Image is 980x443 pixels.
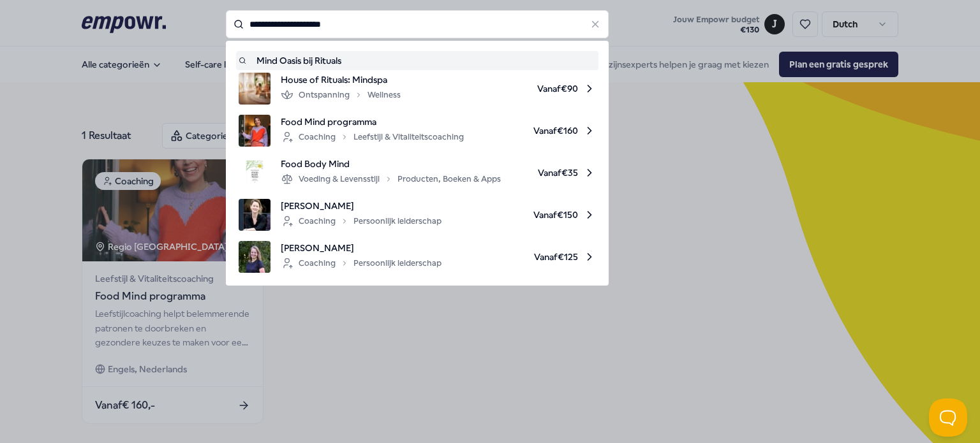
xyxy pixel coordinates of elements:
span: Vanaf € 150 [452,199,596,231]
img: product image [239,199,271,231]
span: [PERSON_NAME] [281,241,442,255]
a: product imageFood Mind programmaCoachingLeefstijl & VitaliteitscoachingVanaf€160 [239,115,596,147]
div: Coaching Persoonlijk leiderschap [281,256,442,271]
span: House of Rituals: Mindspa [281,73,401,87]
div: Coaching Leefstijl & Vitaliteitscoaching [281,129,464,145]
a: product image[PERSON_NAME]CoachingPersoonlijk leiderschapVanaf€125 [239,241,596,273]
a: product imageFood Body MindVoeding & LevensstijlProducten, Boeken & AppsVanaf€35 [239,157,596,189]
iframe: Help Scout Beacon - Open [929,398,967,437]
div: Coaching Persoonlijk leiderschap [281,214,442,229]
img: product image [239,157,271,189]
span: Vanaf € 35 [511,157,596,189]
a: product imageHouse of Rituals: MindspaOntspanningWellnessVanaf€90 [239,73,596,105]
span: Vanaf € 90 [411,73,596,105]
span: Food Mind programma [281,115,464,129]
span: [PERSON_NAME] [281,199,442,213]
img: product image [239,115,271,147]
img: product image [239,241,271,273]
a: product image[PERSON_NAME]CoachingPersoonlijk leiderschapVanaf€150 [239,199,596,231]
span: Vanaf € 125 [452,241,596,273]
span: Vanaf € 160 [474,115,596,147]
span: Food Body Mind [281,157,501,171]
img: product image [239,73,271,105]
div: Voeding & Levensstijl Producten, Boeken & Apps [281,171,501,187]
div: Ontspanning Wellness [281,87,401,103]
input: Search for products, categories or subcategories [226,10,609,38]
a: Mind Oasis bij Rituals [239,54,596,68]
